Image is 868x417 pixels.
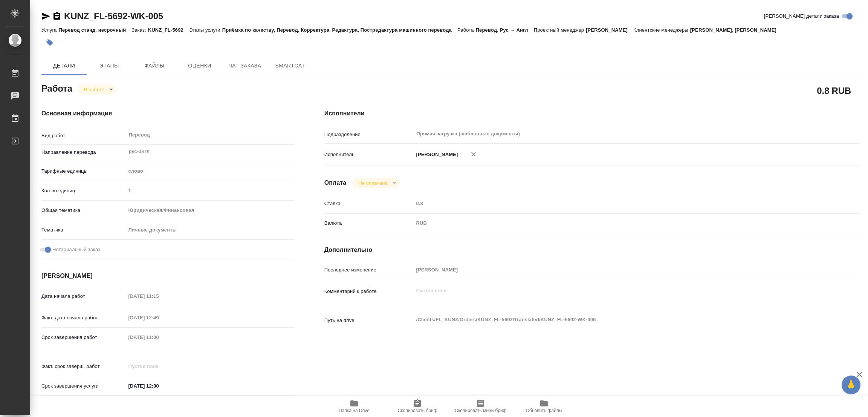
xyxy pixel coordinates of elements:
[41,271,294,281] h4: [PERSON_NAME]
[182,61,218,71] span: Оценки
[414,313,815,326] textarea: /Clients/FL_KUNZ/Orders/KUNZ_FL-5692/Translated/KUNZ_FL-5692-WK-005
[386,396,449,417] button: Скопировать бриф
[41,382,126,390] p: Срок завершения услуги
[78,84,116,95] div: В работе
[322,396,386,417] button: Папка на Drive
[126,361,192,372] input: Пустое поле
[82,86,107,93] button: В работе
[534,27,586,33] p: Проектный менеджер
[52,12,61,21] button: Скопировать ссылку
[41,363,126,370] p: Факт. срок заверш. работ
[222,27,457,33] p: Приёмка по качеству, Перевод, Корректура, Редактура, Постредактура машинного перевода
[126,332,192,343] input: Пустое поле
[126,204,294,217] div: Юридическая/Финансовая
[324,200,414,207] p: Ставка
[41,34,58,51] button: Добавить тэг
[414,264,815,275] input: Пустое поле
[41,334,126,341] p: Срок завершения работ
[324,266,414,274] p: Последнее изменение
[324,219,414,227] p: Валюта
[41,226,126,234] p: Тематика
[41,314,126,322] p: Факт. дата начала работ
[457,27,476,33] p: Работа
[324,178,347,187] h4: Оплата
[126,224,294,236] div: Личные документы
[189,27,222,33] p: Этапы услуги
[324,109,860,118] h4: Исполнители
[324,317,414,324] p: Путь на drive
[41,109,294,118] h4: Основная информация
[126,380,192,391] input: ✎ Введи что-нибудь
[526,408,562,413] span: Обновить файлы
[339,408,370,413] span: Папка на Drive
[41,167,126,175] p: Тарифные единицы
[449,396,512,417] button: Скопировать мини-бриф
[324,131,414,138] p: Подразделение
[46,61,82,71] span: Детали
[324,151,414,158] p: Исполнитель
[512,396,576,417] button: Обновить файлы
[64,11,163,21] a: KUNZ_FL-5692-WK-005
[41,81,72,95] h2: Работа
[465,146,482,163] button: Удалить исполнителя
[41,12,50,21] button: Скопировать ссылку для ЯМессенджера
[41,293,126,300] p: Дата начала работ
[41,132,126,140] p: Вид работ
[356,180,390,186] button: Не оплачена
[476,27,534,33] p: Перевод, Рус → Англ
[41,149,126,156] p: Направление перевода
[91,61,127,71] span: Этапы
[126,185,294,196] input: Пустое поле
[136,61,173,71] span: Файлы
[41,207,126,214] p: Общая тематика
[414,151,458,158] p: [PERSON_NAME]
[352,178,399,188] div: В работе
[455,408,506,413] span: Скопировать мини-бриф
[126,312,192,323] input: Пустое поле
[131,27,148,33] p: Заказ:
[41,187,126,195] p: Кол-во единиц
[414,198,815,209] input: Пустое поле
[52,246,100,253] span: Нотариальный заказ
[414,217,815,230] div: RUB
[764,12,839,20] span: [PERSON_NAME] детали заказа
[227,61,263,71] span: Чат заказа
[586,27,633,33] p: [PERSON_NAME]
[845,377,857,393] span: 🙏
[126,165,294,178] div: слово
[633,27,690,33] p: Клиентские менеджеры
[397,408,437,413] span: Скопировать бриф
[126,291,192,302] input: Пустое поле
[272,61,308,71] span: SmartCat
[817,84,851,97] h2: 0.8 RUB
[41,27,58,33] p: Услуга
[842,376,860,394] button: 🙏
[690,27,782,33] p: [PERSON_NAME], [PERSON_NAME]
[324,288,414,295] p: Комментарий к работе
[58,27,131,33] p: Перевод станд. несрочный
[148,27,189,33] p: KUNZ_FL-5692
[324,245,860,254] h4: Дополнительно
